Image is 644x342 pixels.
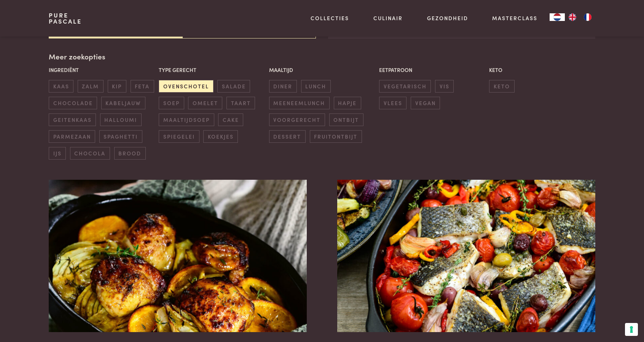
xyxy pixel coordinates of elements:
[411,97,440,109] span: vegan
[49,66,155,74] p: Ingrediënt
[565,13,595,21] ul: Language list
[99,130,142,143] span: spaghetti
[49,97,97,109] span: chocolade
[159,113,214,126] span: maaltijdsoep
[108,80,126,93] span: kip
[159,97,184,109] span: soep
[550,13,565,21] a: NL
[435,80,454,93] span: vis
[301,80,331,93] span: lunch
[311,14,349,22] a: Collecties
[580,13,595,21] a: FR
[337,180,595,332] img: Zeebaars in de oven (keto)
[78,80,104,93] span: zalm
[565,13,580,21] a: EN
[226,97,255,109] span: taart
[70,147,110,160] span: chocola
[269,80,297,93] span: diner
[188,97,222,109] span: omelet
[379,80,431,93] span: vegetarisch
[49,113,96,126] span: geitenkaas
[114,147,146,160] span: brood
[159,130,199,143] span: spiegelei
[49,130,95,143] span: parmezaan
[49,12,82,24] a: PurePascale
[218,113,243,126] span: cake
[373,14,403,22] a: Culinair
[159,66,265,74] p: Type gerecht
[379,66,485,74] p: Eetpatroon
[217,80,250,93] span: salade
[329,113,363,126] span: ontbijt
[489,66,595,74] p: Keto
[131,80,154,93] span: feta
[49,180,307,332] img: Geroosterde kip met venkel en sinaasappel
[49,147,66,160] span: ijs
[269,97,330,109] span: meeneemlunch
[379,97,406,109] span: vlees
[159,80,213,93] span: ovenschotel
[427,14,468,22] a: Gezondheid
[269,113,325,126] span: voorgerecht
[269,66,375,74] p: Maaltijd
[49,80,73,93] span: kaas
[334,97,361,109] span: hapje
[550,13,565,21] div: Language
[310,130,362,143] span: fruitontbijt
[101,97,145,109] span: kabeljauw
[269,130,306,143] span: dessert
[550,13,595,21] aside: Language selected: Nederlands
[489,80,514,93] span: keto
[100,113,142,126] span: halloumi
[625,323,638,336] button: Uw voorkeuren voor toestemming voor trackingtechnologieën
[492,14,537,22] a: Masterclass
[203,130,238,143] span: koekjes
